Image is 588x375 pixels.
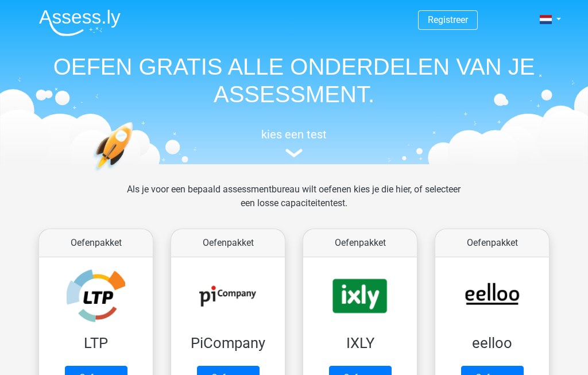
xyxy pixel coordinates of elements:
a: Registreer [428,14,468,25]
h1: OEFEN GRATIS ALLE ONDERDELEN VAN JE ASSESSMENT. [30,53,558,108]
a: kies een test [30,127,558,158]
img: assessment [285,149,303,157]
img: Assessly [39,9,121,36]
img: oefenen [93,122,177,226]
h5: kies een test [30,127,558,141]
div: Als je voor een bepaald assessmentbureau wilt oefenen kies je die hier, of selecteer een losse ca... [118,183,470,224]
